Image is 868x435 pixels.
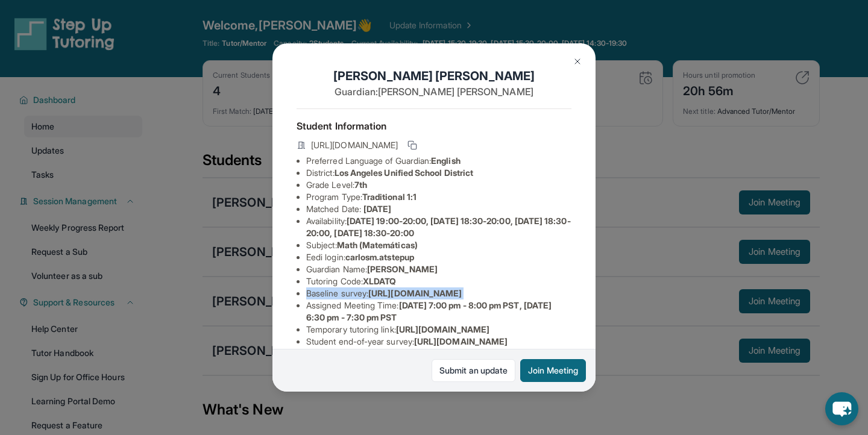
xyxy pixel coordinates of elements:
li: Tutoring Code : [306,275,571,287]
span: 7th [354,180,367,190]
li: Assigned Meeting Time : [306,299,571,324]
span: [PERSON_NAME] [367,264,438,274]
h4: Student Information [297,119,571,133]
span: [DATE] 19:00-20:00, [DATE] 18:30-20:00, [DATE] 18:30-20:00, [DATE] 18:30-20:00 [306,216,571,238]
button: chat-button [825,392,858,425]
span: XLDATQ [363,276,396,286]
li: Eedi login : [306,251,571,263]
span: carlosm.atstepup [345,252,414,262]
span: [DATE] [363,204,391,214]
button: Copy link [405,138,420,152]
a: Submit an update [432,359,515,382]
li: Temporary tutoring link : [306,324,571,336]
li: Program Type: [306,191,571,203]
span: Los Angeles Unified School District [335,167,473,178]
li: Student Learning Portal Link (requires tutoring code) : [306,348,571,372]
li: Matched Date: [306,203,571,215]
li: District: [306,167,571,179]
span: [URL][DOMAIN_NAME] [368,288,462,298]
span: [DATE] 7:00 pm - 8:00 pm PST, [DATE] 6:30 pm - 7:30 pm PST [306,300,552,322]
h1: [PERSON_NAME] [PERSON_NAME] [297,67,571,84]
span: Math (Matemáticas) [337,240,418,250]
span: [URL][DOMAIN_NAME] [311,139,398,151]
button: Join Meeting [520,359,586,382]
li: Baseline survey : [306,287,571,299]
li: Student end-of-year survey : [306,336,571,348]
li: Availability: [306,215,571,239]
p: Guardian: [PERSON_NAME] [PERSON_NAME] [297,84,571,99]
li: Preferred Language of Guardian: [306,155,571,167]
li: Grade Level: [306,179,571,191]
span: English [431,155,461,166]
li: Subject : [306,239,571,251]
img: Close Icon [573,57,582,66]
li: Guardian Name : [306,263,571,275]
span: [URL][DOMAIN_NAME] [414,336,508,346]
span: Traditional 1:1 [362,192,417,202]
span: [URL][DOMAIN_NAME] [396,324,489,334]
